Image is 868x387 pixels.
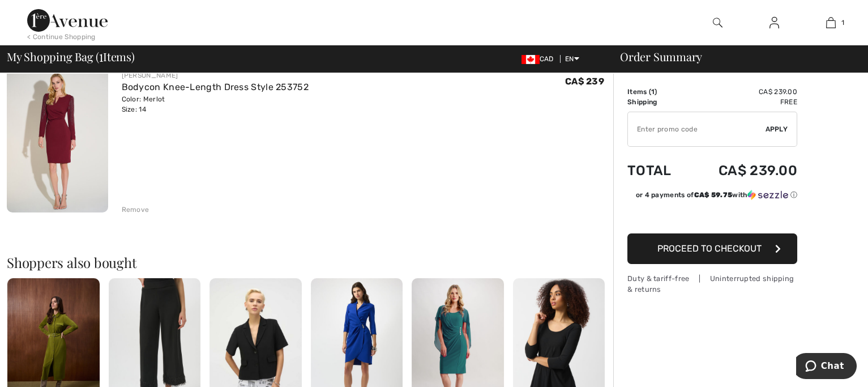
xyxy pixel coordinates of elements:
[627,273,797,295] div: Duty & tariff-free | Uninterrupted shipping & returns
[627,233,797,264] button: Proceed to Checkout
[122,70,309,80] div: [PERSON_NAME]
[636,190,797,200] div: or 4 payments of with
[521,55,540,64] img: Canadian Dollar
[803,16,858,29] a: 1
[7,256,613,269] h2: Shoppers also bought
[565,76,604,87] span: CA$ 239
[766,124,788,134] span: Apply
[796,353,857,381] iframe: Opens a widget where you can chat to one of our agents
[688,87,797,97] td: CA$ 239.00
[122,94,309,114] div: Color: Merlot Size: 14
[841,18,844,28] span: 1
[565,55,579,63] span: EN
[27,32,96,42] div: < Continue Shopping
[521,55,558,63] span: CAD
[7,61,108,212] img: Bodycon Knee-Length Dress Style 253752
[688,151,797,190] td: CA$ 239.00
[688,97,797,107] td: Free
[651,88,655,96] span: 1
[7,51,135,62] span: My Shopping Bag ( Items)
[122,205,149,215] div: Remove
[713,16,722,29] img: search the website
[628,112,766,146] input: Promo code
[760,16,788,30] a: Sign In
[826,16,836,29] img: My Bag
[769,16,779,29] img: My Info
[606,51,861,62] div: Order Summary
[27,9,108,32] img: 1ère Avenue
[657,243,762,254] span: Proceed to Checkout
[122,82,309,92] a: Bodycon Knee-Length Dress Style 253752
[627,204,797,229] iframe: PayPal-paypal
[627,87,688,97] td: Items ( )
[627,151,688,190] td: Total
[627,97,688,107] td: Shipping
[694,191,732,199] span: CA$ 59.75
[627,190,797,204] div: or 4 payments ofCA$ 59.75withSezzle Click to learn more about Sezzle
[99,48,103,63] span: 1
[747,190,788,200] img: Sezzle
